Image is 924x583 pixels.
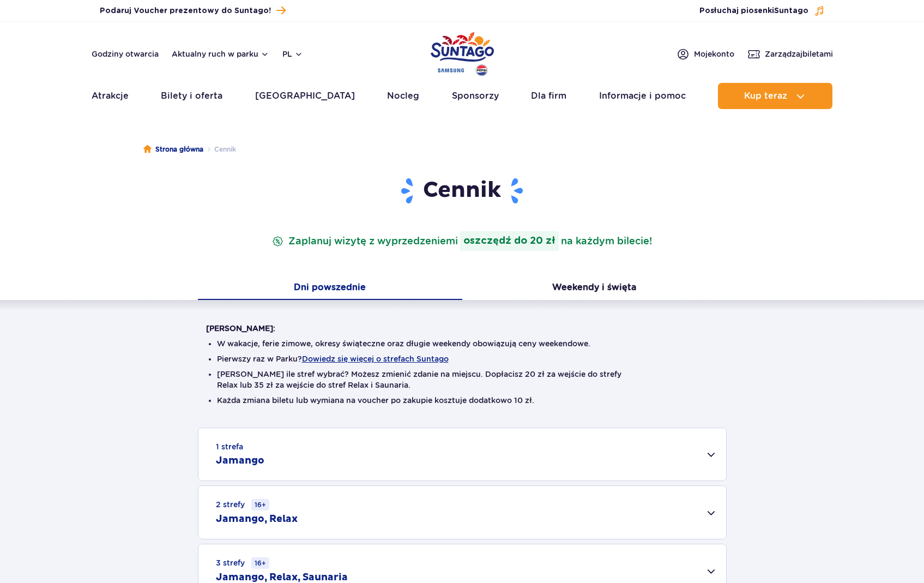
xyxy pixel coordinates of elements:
[694,49,734,59] span: Moje konto
[143,144,203,155] a: Strona główna
[387,83,419,109] a: Nocleg
[302,354,449,363] button: Dowiedz się więcej o strefach Suntago
[203,144,236,155] li: Cennik
[452,83,499,109] a: Sponsorzy
[282,49,303,59] button: pl
[462,277,727,300] button: Weekendy i święta
[599,83,686,109] a: Informacje i pomoc
[217,353,708,364] li: Pierwszy raz w Parku?
[198,277,462,300] button: Dni powszednie
[92,49,159,59] a: Godziny otwarcia
[744,91,787,101] span: Kup teraz
[718,83,832,109] button: Kup teraz
[216,557,269,569] small: 3 strefy
[765,49,833,59] span: Zarządzaj biletami
[217,338,708,349] li: W wakacje, ferie zimowe, okresy świąteczne oraz długie weekendy obowiązują ceny weekendowe.
[460,231,559,251] strong: oszczędź do 20 zł
[161,83,222,109] a: Bilety i oferta
[216,499,269,510] small: 2 strefy
[206,324,275,333] strong: [PERSON_NAME]:
[699,5,825,16] button: Posłuchaj piosenkiSuntago
[92,83,129,109] a: Atrakcje
[100,3,286,18] a: Podaruj Voucher prezentowy do Suntago!
[699,5,808,16] span: Posłuchaj piosenki
[531,83,566,109] a: Dla firm
[216,441,243,452] small: 1 strefa
[270,231,654,251] p: Zaplanuj wizytę z wyprzedzeniem na każdym bilecie!
[251,557,269,569] small: 16+
[216,454,264,467] h2: Jamango
[217,395,708,406] li: Każda zmiana biletu lub wymiana na voucher po zakupie kosztuje dodatkowo 10 zł.
[677,47,734,61] a: Mojekonto
[100,5,271,16] span: Podaruj Voucher prezentowy do Suntago!
[217,369,708,390] li: [PERSON_NAME] ile stref wybrać? Możesz zmienić zdanie na miejscu. Dopłacisz 20 zł za wejście do s...
[206,177,718,205] h1: Cennik
[431,27,494,77] a: Park of Poland
[747,47,833,61] a: Zarządzajbiletami
[255,83,355,109] a: [GEOGRAPHIC_DATA]
[774,7,808,15] span: Suntago
[251,499,269,510] small: 16+
[216,513,298,526] h2: Jamango, Relax
[172,50,269,58] button: Aktualny ruch w parku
